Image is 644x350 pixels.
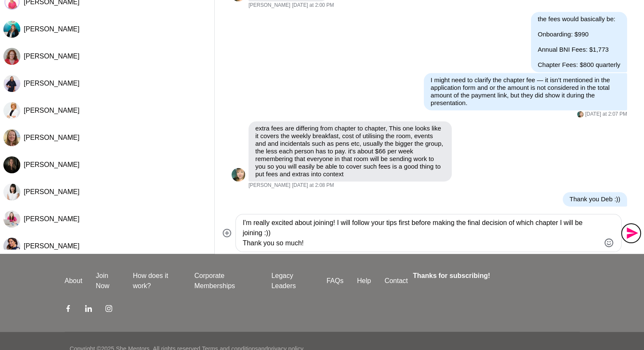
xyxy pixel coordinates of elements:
[538,46,620,53] p: Annual BNI Fees: $1,773
[569,195,620,203] p: Thank you Deb :))
[3,238,20,255] div: Richa Joshi
[232,168,245,181] img: D
[24,134,80,141] span: [PERSON_NAME]
[24,215,80,222] span: [PERSON_NAME]
[3,75,20,92] div: Darby Lyndon
[3,21,20,38] div: Emily Fogg
[538,61,620,69] p: Chapter Fees: $800 quarterly
[3,48,20,65] div: Carmel Murphy
[3,156,20,173] div: Marisse van den Berg
[320,276,350,286] a: FAQs
[126,271,188,291] a: How does it work?
[24,107,80,114] span: [PERSON_NAME]
[622,224,641,243] button: Send
[188,271,265,291] a: Corporate Memberships
[292,2,334,9] time: 2025-10-08T03:00:15.147Z
[378,276,415,286] a: Contact
[3,183,20,200] div: Hayley Robertson
[3,129,20,146] div: Tammy McCann
[24,25,80,33] span: [PERSON_NAME]
[24,161,80,168] span: [PERSON_NAME]
[538,15,620,23] p: the fees would basically be:
[3,102,20,119] img: K
[85,305,92,315] a: LinkedIn
[577,111,583,117] img: D
[24,80,80,87] span: [PERSON_NAME]
[65,305,72,315] a: Facebook
[265,271,320,291] a: Legacy Leaders
[3,156,20,173] img: M
[292,182,334,189] time: 2025-10-08T03:08:04.429Z
[105,305,112,315] a: Instagram
[431,76,620,107] p: I might need to clarify the chapter fee — it isn’t mentioned in the application form and or the a...
[3,211,20,228] div: Rebecca Cofrancesco
[249,182,290,189] span: [PERSON_NAME]
[24,53,80,60] span: [PERSON_NAME]
[3,238,20,255] img: R
[585,111,627,118] time: 2025-10-08T03:07:05.936Z
[604,238,614,248] button: Emoji picker
[89,271,126,291] a: Join Now
[3,211,20,228] img: R
[413,271,574,281] h4: Thanks for subscribing!
[58,276,89,286] a: About
[24,188,80,195] span: [PERSON_NAME]
[3,21,20,38] img: E
[24,242,80,250] span: [PERSON_NAME]
[538,31,620,38] p: Onboarding: $990
[243,218,600,248] textarea: Type your message
[232,168,245,181] div: Deb Ashton
[255,125,445,178] p: extra fees are differing from chapter to chapter, This one looks like it covers the weekly breakf...
[3,129,20,146] img: T
[3,75,20,92] img: D
[249,2,290,9] span: [PERSON_NAME]
[3,102,20,119] div: Kat Millar
[3,48,20,65] img: C
[350,276,378,286] a: Help
[577,111,583,117] div: Deb Ashton
[3,183,20,200] img: H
